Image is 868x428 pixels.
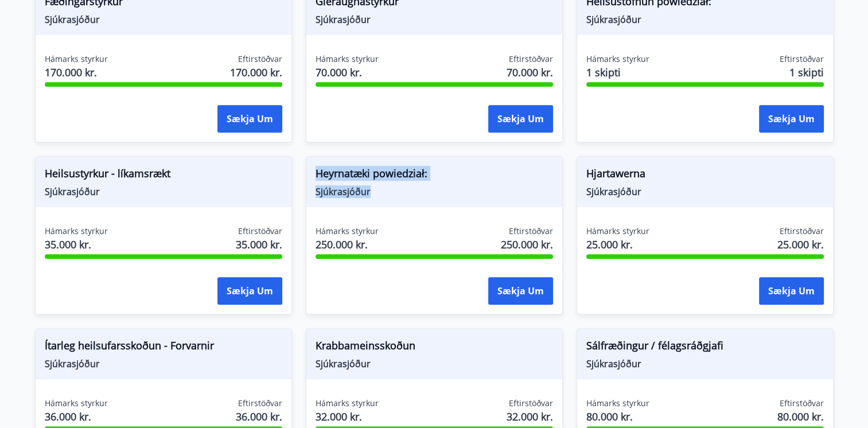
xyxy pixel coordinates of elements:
span: Sjúkrasjóður [316,357,553,370]
span: Hámarks styrkur [316,398,379,409]
span: Eftirstöðvar [238,225,282,237]
span: Sjúkrasjóður [586,357,824,370]
font: Sækja um [768,112,815,125]
font: Sækja um [497,285,544,297]
span: Hámarks styrkur [316,53,379,65]
span: Hámarks styrkur [586,398,649,409]
span: 36.000 kr. [45,409,108,424]
span: Sjúkrasjóður [316,13,553,26]
span: Sjúkrasjóður [316,185,553,198]
font: Sækja um [227,112,273,125]
span: Hámarks styrkur [586,53,649,65]
span: Hámarks styrkur [316,225,379,237]
span: 170.000 kr. [230,65,282,80]
span: 35.000 kr. [45,237,108,252]
font: Sækja um [768,285,815,297]
span: 35.000 kr. [236,237,282,252]
span: 170.000 kr. [45,65,108,80]
span: 1 skipti [789,65,824,80]
span: 25.000 kr. [586,237,649,252]
span: 70.000 kr. [316,65,379,80]
span: Sjúkrasjóður [45,185,282,198]
span: Heyrnatæki powiedział: [316,166,553,185]
span: Heilsustyrkur - líkamsrækt [45,166,282,185]
span: 32.000 kr. [316,409,379,424]
span: 32.000 kr. [507,409,553,424]
button: Sækja um [759,277,824,305]
span: 250.000 kr. [501,237,553,252]
span: 250.000 kr. [316,237,379,252]
span: Sálfræðingur / félagsráðgjafi [586,338,824,357]
span: Sjúkrasjóður [45,357,282,370]
span: Hámarks styrkur [45,53,108,65]
span: 70.000 kr. [507,65,553,80]
span: Hjartawerna [586,166,824,185]
span: Hámarks styrkur [45,225,108,237]
font: Sækja um [497,112,544,125]
button: Sækja um [488,277,553,305]
span: Eftirstöðvar [238,53,282,65]
span: Eftirstöðvar [509,53,553,65]
span: Sjúkrasjóður [586,13,824,26]
span: 1 skipti [586,65,649,80]
span: Sjúkrasjóður [586,185,824,198]
span: Eftirstöðvar [780,225,824,237]
span: Eftirstöðvar [780,398,824,409]
span: Hámarks styrkur [45,398,108,409]
span: 80.000 kr. [777,409,824,424]
button: Sækja um [759,105,824,133]
span: Sjúkrasjóður [45,13,282,26]
span: 36.000 kr. [236,409,282,424]
span: 25.000 kr. [777,237,824,252]
span: Krabbameinsskoðun [316,338,553,357]
button: Sækja um [217,105,282,133]
span: 80.000 kr. [586,409,649,424]
span: Eftirstöðvar [238,398,282,409]
span: Eftirstöðvar [780,53,824,65]
button: Sækja um [488,105,553,133]
span: Ítarleg heilsufarsskoðun - Forvarnir [45,338,282,357]
span: Eftirstöðvar [509,398,553,409]
button: Sækja um [217,277,282,305]
font: Sækja um [227,285,273,297]
span: Hámarks styrkur [586,225,649,237]
span: Eftirstöðvar [509,225,553,237]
